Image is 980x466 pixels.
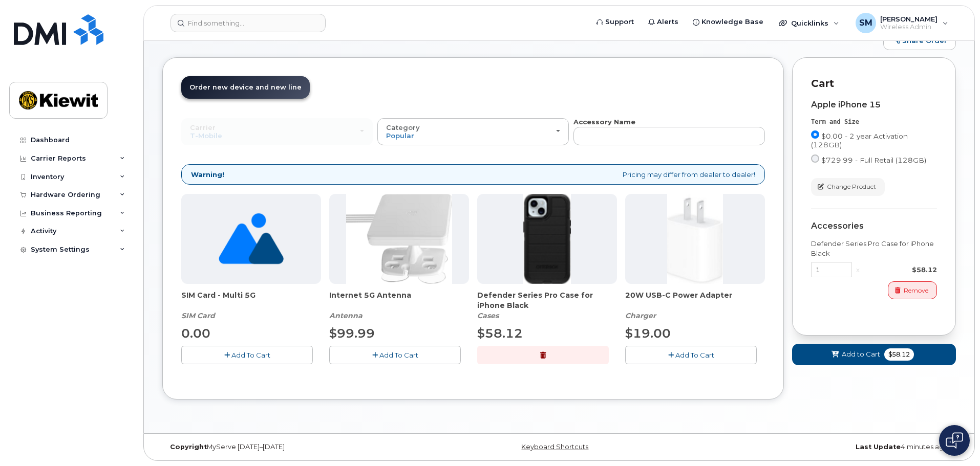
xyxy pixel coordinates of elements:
div: Shelby Miller [848,13,955,33]
span: $19.00 [625,326,671,341]
span: Change Product [827,182,876,191]
div: 4 minutes ago [691,443,956,451]
em: Antenna [329,311,363,320]
span: $0.00 - 2 year Activation (128GB) [811,132,908,149]
span: Add to Cart [842,349,880,359]
button: Add To Cart [181,346,313,364]
span: $729.99 - Full Retail (128GB) [821,156,926,164]
strong: Copyright [170,443,207,451]
a: Alerts [641,12,686,32]
div: $58.12 [864,265,937,275]
span: Quicklinks [791,19,828,27]
button: Add To Cart [625,346,757,364]
span: Defender Series Pro Case for iPhone Black [477,290,617,310]
span: Add To Cart [379,351,418,359]
div: Defender Series Pro Case for iPhone Black [477,290,617,321]
span: $58.12 [477,326,523,341]
span: $58.12 [884,348,914,361]
img: no_image_found-2caef05468ed5679b831cfe6fc140e25e0c280774317ffc20a367ab7fd17291e.png [219,194,284,284]
span: 0.00 [181,326,210,341]
input: $0.00 - 2 year Activation (128GB) [811,130,819,139]
em: SIM Card [181,311,215,320]
div: Quicklinks [772,13,846,33]
div: SIM Card - Multi 5G [181,290,321,321]
p: Cart [811,76,937,91]
div: Term and Size [811,118,937,126]
span: $99.99 [329,326,375,341]
img: Open chat [946,432,963,449]
div: Internet 5G Antenna [329,290,469,321]
a: Knowledge Base [686,12,771,32]
h1: New Order [162,23,878,41]
a: Keyboard Shortcuts [521,443,588,451]
span: SIM Card - Multi 5G [181,290,321,310]
span: Popular [386,131,414,140]
img: defenderiphone14.png [523,194,571,284]
span: [PERSON_NAME] [880,15,938,23]
span: Wireless Admin [880,23,938,31]
div: Accessories [811,221,937,231]
strong: Accessory Name [573,118,635,126]
strong: Last Update [856,443,901,451]
button: Add To Cart [329,346,461,364]
span: Category [386,123,420,131]
span: Knowledge Base [701,17,763,27]
span: Add To Cart [675,351,714,359]
input: Find something... [171,14,326,32]
button: Add to Cart $58.12 [792,344,956,365]
img: apple20w.jpg [667,194,723,284]
strong: Warning! [191,170,224,180]
span: Alerts [657,17,678,27]
em: Cases [477,311,499,320]
div: Pricing may differ from dealer to dealer! [181,164,765,185]
div: MyServe [DATE]–[DATE] [162,443,427,451]
span: 20W USB-C Power Adapter [625,290,765,310]
button: Change Product [811,178,885,196]
span: Add To Cart [231,351,270,359]
div: Defender Series Pro Case for iPhone Black [811,239,937,258]
div: x [852,265,864,275]
a: Support [589,12,641,32]
span: SM [859,17,872,29]
button: Remove [888,281,937,299]
span: Support [605,17,634,27]
button: Category Popular [377,118,569,145]
img: TMobile_5G_Ant.png [346,194,453,284]
span: Internet 5G Antenna [329,290,469,310]
div: 20W USB-C Power Adapter [625,290,765,321]
span: Remove [904,286,928,295]
em: Charger [625,311,656,320]
span: Order new device and new line [189,83,302,91]
input: $729.99 - Full Retail (128GB) [811,154,819,163]
div: Apple iPhone 15 [811,100,937,109]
